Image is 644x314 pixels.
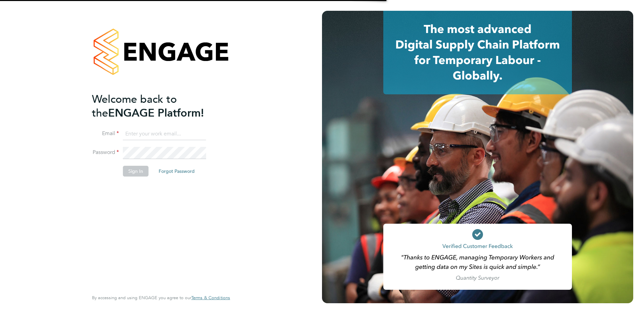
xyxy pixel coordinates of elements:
[92,92,223,120] h2: ENGAGE Platform!
[92,93,177,120] span: Welcome back to the
[123,128,206,140] input: Enter your work email...
[191,295,230,301] a: Terms & Conditions
[92,295,230,301] span: By accessing and using ENGAGE you agree to our
[153,166,200,177] button: Forgot Password
[191,295,230,301] span: Terms & Conditions
[92,149,119,156] label: Password
[123,166,149,177] button: Sign In
[92,130,119,137] label: Email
